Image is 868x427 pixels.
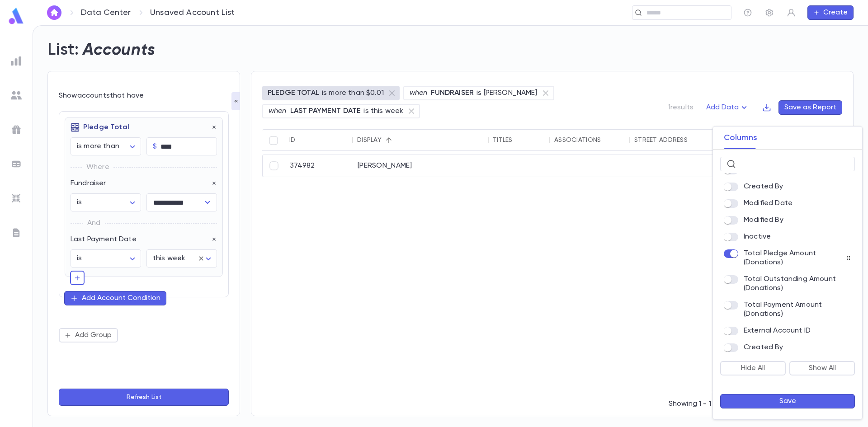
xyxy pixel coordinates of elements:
[744,300,851,319] p: Total Payment Amount (Donations)
[744,232,771,241] p: Inactive
[744,326,811,335] p: External Account ID
[744,275,851,293] p: Total Outstanding Amount (Donations)
[724,127,757,149] button: Columns
[789,361,855,375] button: Show All
[744,216,783,225] p: Modified By
[720,394,855,408] button: Save
[744,343,783,352] p: Created By
[720,361,786,375] button: Hide All
[744,182,783,191] p: Created By
[744,249,830,267] p: Total Pledge Amount (Donations)
[744,199,793,208] p: Modified Date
